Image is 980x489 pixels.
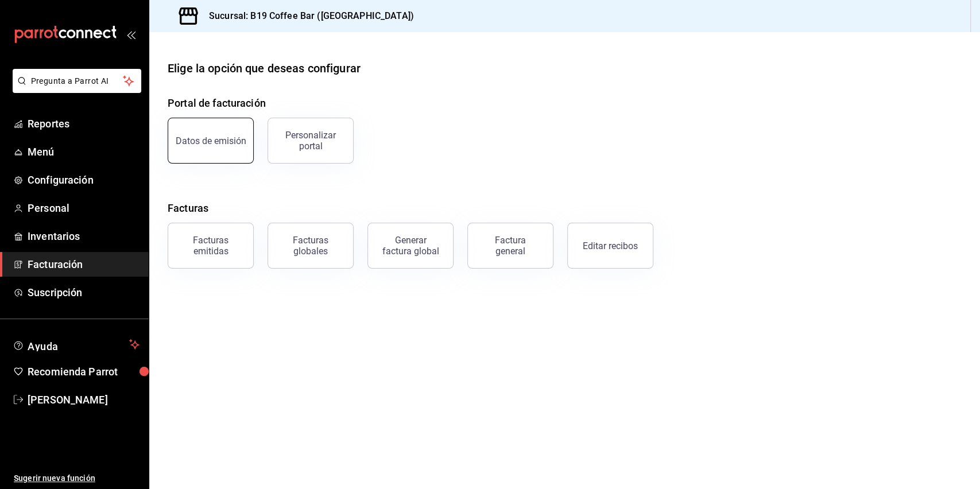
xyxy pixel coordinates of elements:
button: Datos de emisión [168,118,254,164]
button: open_drawer_menu [126,30,135,39]
div: Generar factura global [382,235,439,257]
span: Menú [28,144,140,160]
span: Facturación [28,257,140,272]
h4: Facturas [168,200,962,216]
div: Elige la opción que deseas configurar [168,60,361,77]
button: Editar recibos [567,223,653,269]
div: Facturas globales [275,235,346,257]
span: Reportes [28,116,140,131]
div: Editar recibos [583,240,638,251]
span: Personal [28,200,140,216]
button: Facturas globales [268,223,354,269]
span: Recomienda Parrot [28,364,140,379]
h4: Portal de facturación [168,95,962,111]
div: Personalizar portal [275,130,346,152]
span: Pregunta a Parrot AI [31,75,123,87]
span: Configuración [28,172,140,188]
span: Sugerir nueva función [14,472,140,484]
button: Factura general [467,223,553,269]
span: Ayuda [28,337,125,351]
button: Generar factura global [367,223,454,269]
div: Facturas emitidas [175,235,246,257]
span: [PERSON_NAME] [28,392,140,407]
span: Suscripción [28,285,140,300]
div: Factura general [482,235,539,257]
div: Datos de emisión [176,135,246,146]
button: Facturas emitidas [168,223,254,269]
a: Pregunta a Parrot AI [8,83,141,95]
span: Inventarios [28,228,140,244]
button: Personalizar portal [268,118,354,164]
h3: Sucursal: B19 Coffee Bar ([GEOGRAPHIC_DATA]) [200,9,414,23]
button: Pregunta a Parrot AI [13,69,141,93]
